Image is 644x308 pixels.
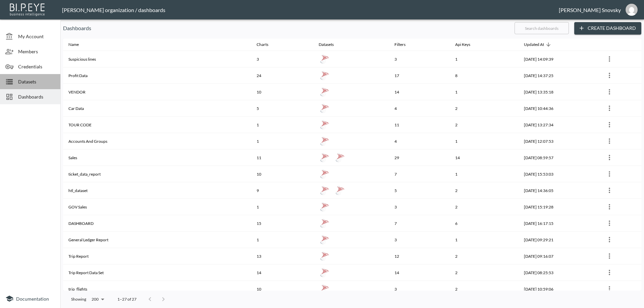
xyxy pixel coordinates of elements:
[389,215,450,232] th: 7
[519,264,599,281] th: 2025-05-28, 08:25:53
[18,78,55,85] span: Datasets
[320,169,329,179] img: mssql icon
[519,100,599,117] th: 2025-08-10, 10:44:36
[319,168,331,180] a: ticket_data_report
[320,202,329,211] img: mssql icon
[389,133,450,149] th: 4
[63,166,251,182] th: ticket_data_report
[450,100,519,117] th: 2
[313,215,389,232] th: {"type":"div","key":null,"ref":null,"props":{"style":{"display":"flex","gap":10},"children":[{"ty...
[450,215,519,232] th: 6
[8,2,47,17] img: bipeye-logo
[599,248,641,264] th: {"type":{"isMobxInjector":true,"displayName":"inject-with-userStore-stripeStore-dashboardsStore(O...
[450,84,519,100] th: 1
[18,93,55,100] span: Dashboards
[313,248,389,264] th: {"type":"div","key":null,"ref":null,"props":{"style":{"display":"flex","gap":10},"children":[{"ty...
[519,182,599,199] th: 2025-07-17, 14:36:05
[320,136,329,146] img: mssql icon
[599,215,641,232] th: {"type":{"isMobxInjector":true,"displayName":"inject-with-userStore-stripeStore-dashboardsStore(O...
[63,182,251,199] th: htl_dataset
[599,67,641,84] th: {"type":{"isMobxInjector":true,"displayName":"inject-with-userStore-stripeStore-dashboardsStore(O...
[63,232,251,248] th: General Ledger Report
[63,24,509,32] p: Dashboards
[313,51,389,67] th: {"type":"div","key":null,"ref":null,"props":{"style":{"display":"flex","gap":10},"children":[{"ty...
[604,86,615,97] button: more
[320,104,329,113] img: mssql icon
[251,182,313,199] th: 9
[320,268,329,277] img: mssql icon
[604,136,615,146] button: more
[319,69,331,81] a: Profit Report
[599,264,641,281] th: {"type":{"isMobxInjector":true,"displayName":"inject-with-userStore-stripeStore-dashboardsStore(O...
[450,149,519,166] th: 14
[251,67,313,84] th: 24
[319,119,331,131] a: TourCode
[117,296,137,302] p: 1–27 of 27
[515,20,569,37] input: Search dashboards
[450,264,519,281] th: 2
[574,22,641,35] button: Create Dashboard
[251,264,313,281] th: 14
[604,234,615,245] button: more
[394,41,414,49] span: Filters
[320,153,329,162] img: mssql icon
[63,215,251,232] th: DASHBOARD
[389,67,450,84] th: 17
[450,248,519,264] th: 2
[18,33,55,40] span: My Account
[89,295,107,304] div: 200
[389,232,450,248] th: 3
[519,51,599,67] th: 2025-08-24, 14:09:39
[251,100,313,117] th: 5
[599,133,641,149] th: {"type":{"isMobxInjector":true,"displayName":"inject-with-userStore-stripeStore-dashboardsStore(O...
[599,149,641,166] th: {"type":{"isMobxInjector":true,"displayName":"inject-with-userStore-stripeStore-dashboardsStore(O...
[519,133,599,149] th: 2025-07-24, 12:07:53
[450,51,519,67] th: 1
[524,41,553,49] span: Updated At
[389,51,450,67] th: 3
[63,149,251,166] th: Sales
[63,100,251,117] th: Car Data
[389,281,450,297] th: 3
[313,281,389,297] th: {"type":"div","key":null,"ref":null,"props":{"style":{"display":"flex","gap":10},"children":[{"ty...
[320,87,329,97] img: mssql icon
[450,117,519,133] th: 2
[313,199,389,215] th: {"type":"div","key":null,"ref":null,"props":{"style":{"display":"flex","gap":10},"children":[{"ty...
[519,117,599,133] th: 2025-07-24, 13:27:34
[319,151,331,164] a: Sales
[599,117,641,133] th: {"type":{"isMobxInjector":true,"displayName":"inject-with-userStore-stripeStore-dashboardsStore(O...
[450,67,519,84] th: 8
[320,235,329,244] img: mssql icon
[257,41,277,49] span: Charts
[319,234,331,246] a: rcpt data
[251,166,313,182] th: 10
[320,71,329,80] img: mssql icon
[63,133,251,149] th: Accounts And Groups
[319,41,342,49] span: Datasets
[599,281,641,297] th: {"type":{"isMobxInjector":true,"displayName":"inject-with-userStore-stripeStore-dashboardsStore(O...
[604,169,615,179] button: more
[320,251,329,261] img: mssql icon
[334,151,346,164] a: Error Report
[389,117,450,133] th: 11
[599,199,641,215] th: {"type":{"isMobxInjector":true,"displayName":"inject-with-userStore-stripeStore-dashboardsStore(O...
[519,215,599,232] th: 2025-06-10, 16:17:15
[389,248,450,264] th: 12
[319,53,331,65] a: dw_suspiciouslines
[604,54,615,64] button: more
[63,67,251,84] th: Profit Data
[599,84,641,100] th: {"type":{"isMobxInjector":true,"displayName":"inject-with-userStore-stripeStore-dashboardsStore(O...
[251,281,313,297] th: 10
[18,63,55,70] span: Credentials
[626,4,638,16] img: e1d6fdeb492d5bd457900032a53483e8
[604,103,615,114] button: more
[320,120,329,129] img: mssql icon
[313,232,389,248] th: {"type":"div","key":null,"ref":null,"props":{"style":{"display":"flex","gap":10},"children":[{"ty...
[319,135,331,147] a: Account_group
[63,248,251,264] th: Trip Report
[251,133,313,149] th: 1
[599,166,641,182] th: {"type":{"isMobxInjector":true,"displayName":"inject-with-userStore-stripeStore-dashboardsStore(O...
[519,232,599,248] th: 2025-06-09, 09:29:21
[257,41,268,49] div: Charts
[319,184,331,196] a: htl_dataset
